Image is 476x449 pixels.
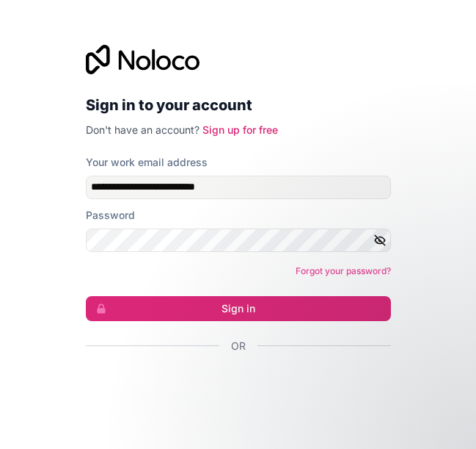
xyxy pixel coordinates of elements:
[86,92,391,118] h2: Sign in to your account
[86,208,135,223] label: Password
[78,370,387,402] iframe: Sign in with Google Button
[296,265,391,276] a: Forgot your password?
[86,155,208,170] label: Your work email address
[86,296,391,321] button: Sign in
[86,176,391,199] input: Email address
[183,339,476,442] iframe: Intercom notifications message
[86,229,391,252] input: Password
[202,123,278,136] a: Sign up for free
[86,123,199,136] span: Don't have an account?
